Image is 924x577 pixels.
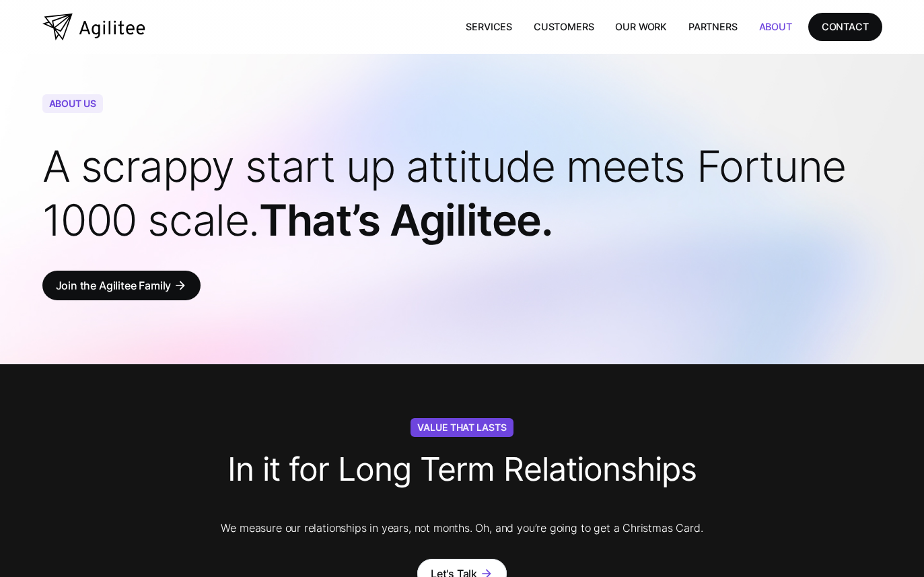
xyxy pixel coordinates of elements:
[411,418,513,437] div: Value That Lasts
[42,94,103,113] div: About Us
[808,13,882,40] a: CONTACT
[678,13,748,40] a: Partners
[822,18,869,35] div: CONTACT
[42,13,145,40] a: home
[748,13,803,40] a: About
[227,440,697,505] h3: In it for Long Term Relationships
[174,279,187,292] div: arrow_forward
[455,13,523,40] a: Services
[42,271,201,300] a: Join the Agilitee Familyarrow_forward
[56,276,172,295] div: Join the Agilitee Family
[147,518,777,537] p: We measure our relationships in years, not months. Oh, and you’re going to get a Christmas Card.
[42,139,882,247] h1: That’s Agilitee.
[523,13,604,40] a: Customers
[604,13,678,40] a: Our Work
[42,140,846,246] span: A scrappy start up attitude meets Fortune 1000 scale.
